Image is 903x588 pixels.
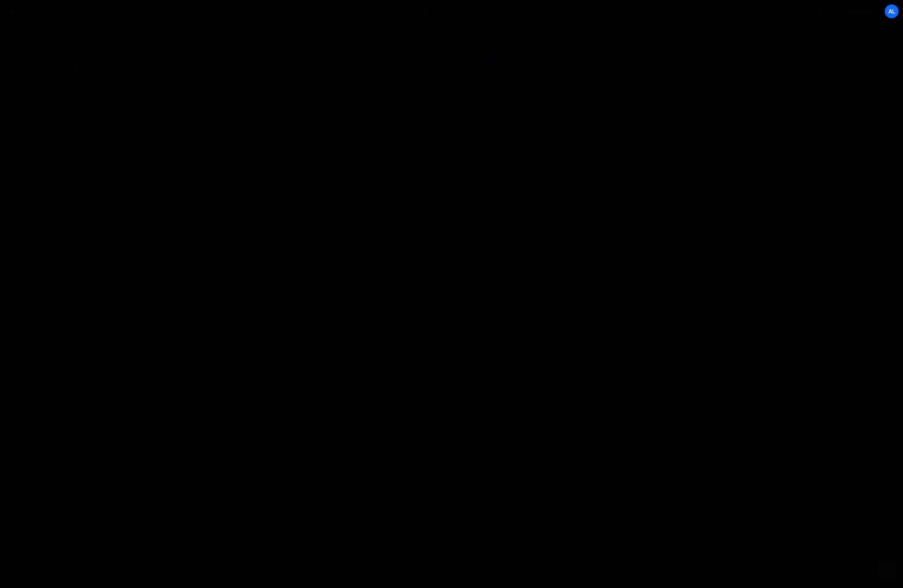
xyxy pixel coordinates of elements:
[31,6,59,16] div: Portfolio
[2,2,22,21] a: 🤙
[46,112,90,119] div: Mouse follow.js
[46,79,116,86] div: home work height calc.js
[554,56,586,64] h2: Slater AI
[130,29,161,36] button: New File
[644,23,712,42] div: Documentation
[542,23,642,42] div: Chat with [PERSON_NAME]
[884,4,899,19] a: Al
[22,42,170,58] div: Javascript files
[31,58,170,75] div: 16520/44831.js
[199,56,231,63] div: Not yet saved
[31,107,170,123] div: 16520/44871.js
[809,4,882,19] a: [DOMAIN_NAME]
[793,53,858,67] button: Start new chat
[177,28,211,37] div: New File
[31,28,46,37] h2: Files
[418,4,486,19] button: Code + Tools
[489,52,528,67] button: Save
[46,63,99,70] div: Circle animation.js
[31,75,170,91] div: 16520/44903.js
[46,95,116,103] div: Load position user top.js
[31,91,170,107] div: 16520/44834.js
